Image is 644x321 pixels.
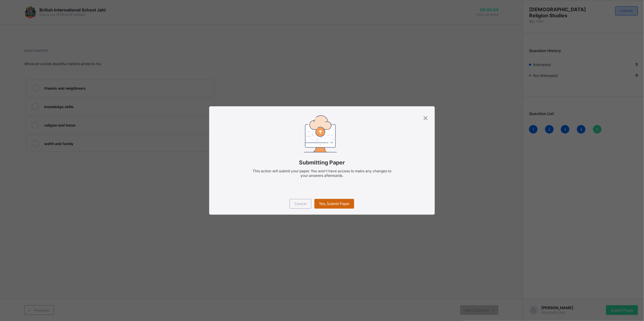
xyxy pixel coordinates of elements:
span: Yes, Submit Paper [319,201,350,206]
span: Cancel [294,201,307,206]
img: submitting-paper.7509aad6ec86be490e328e6d2a33d40a.svg [304,115,337,152]
span: This action will submit your paper. You won't have access to make any changes to your answers aft... [253,169,391,178]
span: Submitting Paper [218,159,425,166]
div: × [423,112,429,123]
